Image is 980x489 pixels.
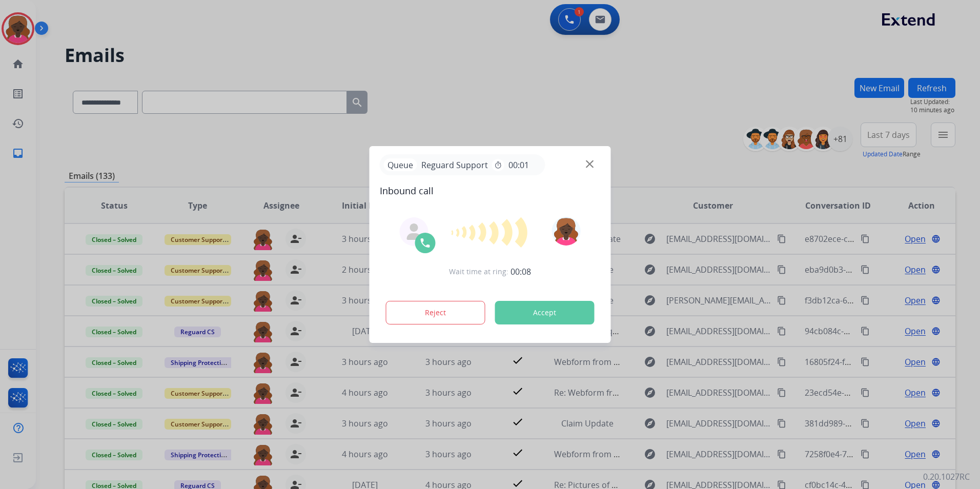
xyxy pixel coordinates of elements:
img: close-button [586,160,594,168]
span: Reguard Support [417,159,492,171]
span: Wait time at ring: [449,267,508,277]
p: 0.20.1027RC [923,471,970,483]
button: Accept [495,301,595,324]
span: Inbound call [380,184,601,198]
img: call-icon [419,237,432,249]
span: 00:01 [508,159,529,171]
p: Queue [384,158,417,171]
img: agent-avatar [406,223,422,240]
span: 00:08 [511,266,531,278]
img: avatar [552,217,580,246]
mat-icon: timer [494,161,502,169]
button: Reject [386,301,485,324]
